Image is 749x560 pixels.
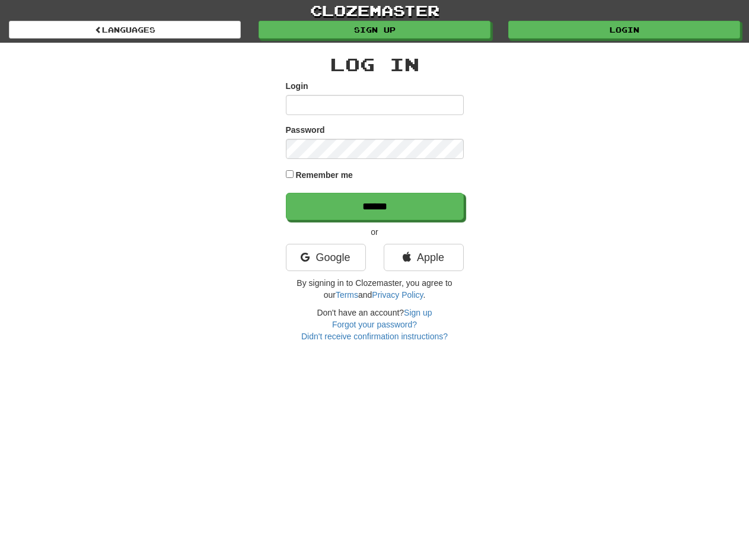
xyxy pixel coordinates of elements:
[384,244,464,271] a: Apple
[295,169,353,181] label: Remember me
[372,290,423,300] a: Privacy Policy
[404,308,432,317] a: Sign up
[332,320,417,329] a: Forgot your password?
[301,332,448,341] a: Didn't receive confirmation instructions?
[9,21,241,39] a: Languages
[286,244,366,271] a: Google
[286,55,464,74] h2: Log In
[286,226,464,238] p: or
[508,21,740,39] a: Login
[336,290,358,300] a: Terms
[286,277,464,301] p: By signing in to Clozemaster, you agree to our and .
[286,307,464,342] div: Don't have an account?
[286,124,325,136] label: Password
[286,80,308,92] label: Login
[259,21,490,39] a: Sign up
